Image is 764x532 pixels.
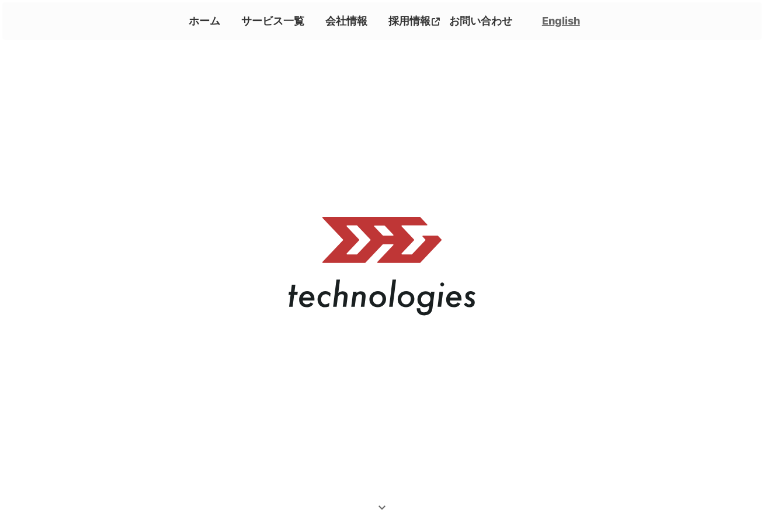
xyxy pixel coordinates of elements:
[444,11,517,30] a: お問い合わせ
[384,11,432,30] p: 採用情報
[321,11,372,30] a: 会社情報
[289,216,475,316] img: メインロゴ
[384,11,444,30] a: 採用情報
[375,500,389,514] i: keyboard_arrow_down
[184,11,225,30] a: ホーム
[542,13,580,28] a: English
[237,11,309,30] a: サービス一覧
